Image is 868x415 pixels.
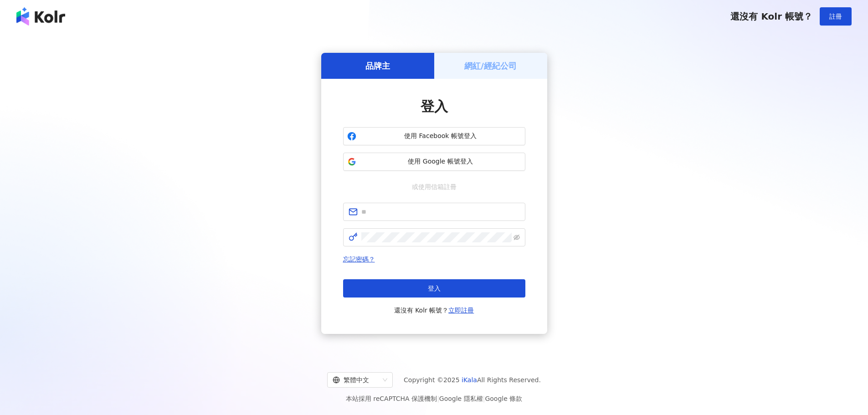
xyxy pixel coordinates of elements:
[394,305,474,316] span: 還沒有 Kolr 帳號？
[820,7,852,26] button: 註冊
[730,11,812,22] span: 還沒有 Kolr 帳號？
[483,395,485,402] span: |
[437,395,439,402] span: |
[829,13,842,20] span: 註冊
[360,132,521,141] span: 使用 Facebook 帳號登入
[439,395,483,402] a: Google 隱私權
[485,395,522,402] a: Google 條款
[514,234,520,241] span: eye-invisible
[343,279,525,297] button: 登入
[16,7,65,26] img: logo
[365,60,390,72] h5: 品牌主
[421,98,448,114] span: 登入
[462,376,477,384] a: iKala
[346,393,522,404] span: 本站採用 reCAPTCHA 保護機制
[406,182,463,192] span: 或使用信箱註冊
[343,127,525,145] button: 使用 Facebook 帳號登入
[343,153,525,171] button: 使用 Google 帳號登入
[360,157,521,166] span: 使用 Google 帳號登入
[404,374,541,385] span: Copyright © 2025 All Rights Reserved.
[428,285,441,292] span: 登入
[333,373,379,387] div: 繁體中文
[343,256,375,263] a: 忘記密碼？
[464,60,517,72] h5: 網紅/經紀公司
[448,307,474,314] a: 立即註冊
